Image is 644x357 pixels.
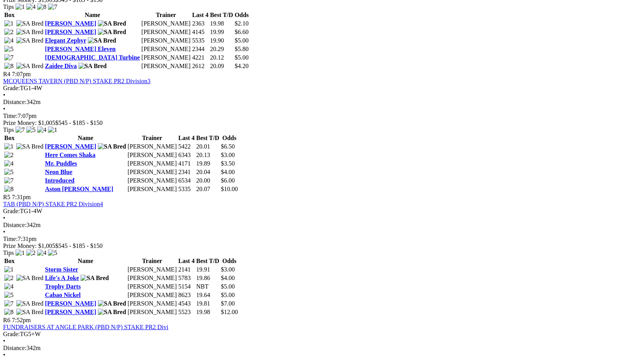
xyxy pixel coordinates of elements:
[80,275,109,282] img: SA Bred
[3,99,26,105] span: Distance:
[221,160,235,167] span: $3.50
[55,120,103,126] span: $545 - $185 - $150
[4,152,14,159] img: 2
[221,292,235,298] span: $5.00
[16,143,44,150] img: SA Bred
[16,29,44,36] img: SA Bred
[26,3,36,10] img: 4
[221,177,235,184] span: $6.00
[235,37,249,44] span: $5.00
[235,63,249,69] span: $4.20
[196,274,220,282] td: 19.86
[210,28,234,36] td: 19.99
[141,54,191,61] td: [PERSON_NAME]
[3,78,150,84] a: MCQUEENS TAVERN (PBD N/P) STAKE PR2 Division3
[127,257,177,265] th: Trainer
[192,54,209,61] td: 4221
[221,275,235,281] span: $4.00
[178,177,195,184] td: 6534
[12,194,31,200] span: 7:31pm
[4,258,15,264] span: Box
[4,177,14,184] img: 7
[221,309,238,315] span: $12.00
[3,85,641,92] div: TG1-4W
[45,300,96,307] a: [PERSON_NAME]
[4,309,14,316] img: 8
[235,29,249,35] span: $6.60
[127,274,177,282] td: [PERSON_NAME]
[3,71,10,77] span: R4
[3,222,641,229] div: 342m
[12,71,31,77] span: 7:07pm
[45,177,74,184] a: Introduced
[26,126,36,133] img: 5
[16,309,44,316] img: SA Bred
[45,20,96,27] a: [PERSON_NAME]
[3,208,20,214] span: Grade:
[45,46,116,52] a: [PERSON_NAME] Eleven
[196,134,220,142] th: Best T/D
[4,266,14,273] img: 1
[196,143,220,150] td: 20.01
[3,113,18,119] span: Time:
[3,85,20,91] span: Grade:
[3,345,26,351] span: Distance:
[4,186,14,193] img: 8
[221,143,235,150] span: $6.50
[141,62,191,70] td: [PERSON_NAME]
[192,62,209,70] td: 2612
[4,292,14,299] img: 5
[45,63,77,69] a: Zaidee Diva
[4,20,14,27] img: 1
[48,249,57,256] img: 5
[127,185,177,193] td: [PERSON_NAME]
[4,46,14,53] img: 5
[220,134,238,142] th: Odds
[192,45,209,53] td: 2344
[4,275,14,282] img: 2
[16,20,44,27] img: SA Bred
[3,126,14,133] span: Tips
[3,236,641,243] div: 7:31pm
[234,11,249,19] th: Odds
[196,151,220,159] td: 20.13
[48,126,57,133] img: 1
[127,177,177,184] td: [PERSON_NAME]
[45,160,77,167] a: Mr. Puddles
[3,249,14,256] span: Tips
[45,309,96,315] a: [PERSON_NAME]
[235,20,249,27] span: $2.10
[221,300,235,307] span: $7.00
[196,283,220,290] td: NBT
[196,160,220,167] td: 19.89
[4,37,14,44] img: 4
[192,11,209,19] th: Last 4
[196,177,220,184] td: 20.00
[45,283,80,290] a: Trophy Darts
[79,63,107,70] img: SA Bred
[235,46,249,52] span: $5.80
[196,185,220,193] td: 20.07
[196,300,220,307] td: 19.81
[3,338,5,344] span: •
[3,208,641,215] div: TG1-4W
[178,151,195,159] td: 6343
[221,152,235,158] span: $3.00
[98,143,126,150] img: SA Bred
[178,291,195,299] td: 8623
[37,249,46,256] img: 4
[221,186,238,192] span: $10.00
[4,54,14,61] img: 7
[196,168,220,176] td: 20.04
[178,143,195,150] td: 5422
[196,308,220,316] td: 19.98
[221,266,235,273] span: $3.00
[178,134,195,142] th: Last 4
[3,324,168,330] a: FUNDRAISERS AT ANGLE PARK (PBD N/P) STAKE PR2 Divi
[45,275,79,281] a: Life's A Joke
[210,37,234,44] td: 19.90
[3,222,26,228] span: Distance:
[3,243,641,249] div: Prize Money: $1,005
[15,126,25,133] img: 7
[127,266,177,273] td: [PERSON_NAME]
